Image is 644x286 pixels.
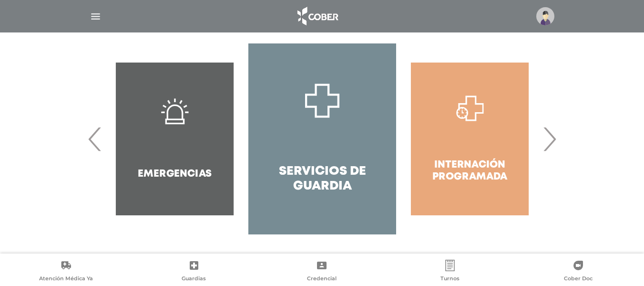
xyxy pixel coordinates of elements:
[514,260,642,284] a: Cober Doc
[307,275,337,284] span: Credencial
[440,275,460,284] span: Turnos
[39,275,93,284] span: Atención Médica Ya
[248,43,396,234] a: Servicios de Guardia
[386,260,514,284] a: Turnos
[536,7,554,25] img: profile-placeholder.svg
[266,164,378,194] h4: Servicios de Guardia
[258,260,386,284] a: Credencial
[292,5,342,28] img: logo_cober_home-white.png
[90,11,102,22] img: Cober_menu-lines-white.svg
[130,260,258,284] a: Guardias
[2,260,130,284] a: Atención Médica Ya
[564,275,593,284] span: Cober Doc
[86,113,104,165] span: Previous
[540,113,559,165] span: Next
[182,275,206,284] span: Guardias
